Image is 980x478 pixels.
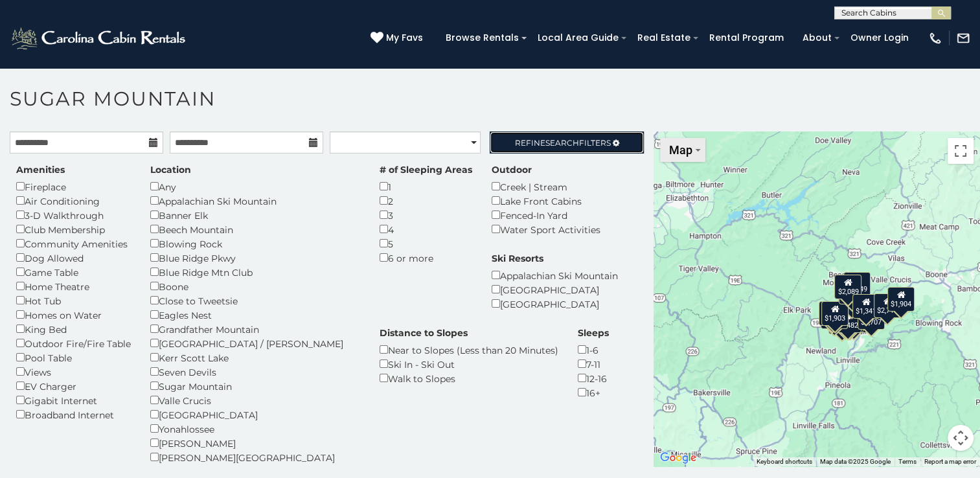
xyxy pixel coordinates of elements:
[660,138,705,162] button: Change map style
[821,304,848,329] div: $2,634
[874,293,901,318] div: $2,714
[492,194,600,208] div: Lake Front Cabins
[16,222,131,236] div: Club Membership
[924,458,976,465] a: Report a map error
[796,28,838,48] a: About
[578,343,609,357] div: 1-6
[150,336,360,350] div: [GEOGRAPHIC_DATA] / [PERSON_NAME]
[819,301,846,326] div: $2,676
[16,236,131,251] div: Community Amenities
[16,365,131,379] div: Views
[578,371,609,385] div: 12-16
[545,138,579,148] span: Search
[380,326,468,339] label: Distance to Slopes
[150,436,360,450] div: [PERSON_NAME]
[578,385,609,400] div: 16+
[948,138,974,164] button: Toggle fullscreen view
[16,251,131,265] div: Dog Allowed
[150,450,360,464] div: [PERSON_NAME][GEOGRAPHIC_DATA]
[578,326,609,339] label: Sleeps
[150,350,360,365] div: Kerr Scott Lake
[10,25,189,51] img: White-1-2.png
[843,271,870,296] div: $2,349
[16,350,131,365] div: Pool Table
[16,407,131,422] div: Broadband Internet
[380,208,472,222] div: 3
[150,279,360,293] div: Boone
[150,407,360,422] div: [GEOGRAPHIC_DATA]
[16,293,131,308] div: Hot Tub
[492,297,618,311] div: [GEOGRAPHIC_DATA]
[150,308,360,322] div: Eagles Nest
[150,222,360,236] div: Beech Mountain
[703,28,790,48] a: Rental Program
[150,251,360,265] div: Blue Ridge Pkwy
[956,31,970,45] img: mail-regular-white.png
[16,194,131,208] div: Air Conditioning
[948,425,974,451] button: Map camera controls
[492,179,600,194] div: Creek | Stream
[821,301,849,326] div: $1,903
[928,31,942,45] img: phone-regular-white.png
[578,357,609,371] div: 7-11
[150,322,360,336] div: Grandfather Mountain
[838,286,865,311] div: $6,977
[657,450,700,466] img: Google
[380,236,472,251] div: 5
[669,143,692,157] span: Map
[380,163,472,176] label: # of Sleeping Areas
[150,179,360,194] div: Any
[844,28,915,48] a: Owner Login
[380,222,472,236] div: 4
[386,31,423,45] span: My Favs
[150,194,360,208] div: Appalachian Ski Mountain
[657,450,700,466] a: Open this area in Google Maps (opens a new window)
[16,179,131,194] div: Fireplace
[150,293,360,308] div: Close to Tweetsie
[531,28,625,48] a: Local Area Guide
[16,208,131,222] div: 3-D Walkthrough
[380,194,472,208] div: 2
[828,309,855,334] div: $4,901
[150,365,360,379] div: Seven Devils
[16,163,65,176] label: Amenities
[150,163,191,176] label: Location
[898,458,917,465] a: Terms (opens in new tab)
[16,322,131,336] div: King Bed
[380,343,558,357] div: Near to Slopes (Less than 20 Minutes)
[380,251,472,265] div: 6 or more
[16,379,131,393] div: EV Charger
[490,131,643,154] a: RefineSearchFilters
[492,252,543,265] label: Ski Resorts
[16,336,131,350] div: Outdoor Fire/Fire Table
[380,357,558,371] div: Ski In - Ski Out
[515,138,611,148] span: Refine Filters
[16,308,131,322] div: Homes on Water
[16,279,131,293] div: Home Theatre
[150,236,360,251] div: Blowing Rock
[439,28,525,48] a: Browse Rentals
[492,222,600,236] div: Water Sport Activities
[834,275,861,299] div: $2,089
[150,422,360,436] div: Yonahlossee
[820,458,891,465] span: Map data ©2025 Google
[492,268,618,282] div: Appalachian Ski Mountain
[887,286,915,311] div: $1,904
[150,208,360,222] div: Banner Elk
[150,393,360,407] div: Valle Crucis
[857,305,884,330] div: $1,707
[492,208,600,222] div: Fenced-In Yard
[834,308,861,332] div: $1,482
[16,393,131,407] div: Gigabit Internet
[380,371,558,385] div: Walk to Slopes
[492,282,618,297] div: [GEOGRAPHIC_DATA]
[370,31,426,45] a: My Favs
[150,265,360,279] div: Blue Ridge Mtn Club
[631,28,697,48] a: Real Estate
[757,457,812,466] button: Keyboard shortcuts
[150,379,360,393] div: Sugar Mountain
[492,163,532,176] label: Outdoor
[16,265,131,279] div: Game Table
[852,294,880,319] div: $1,341
[380,179,472,194] div: 1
